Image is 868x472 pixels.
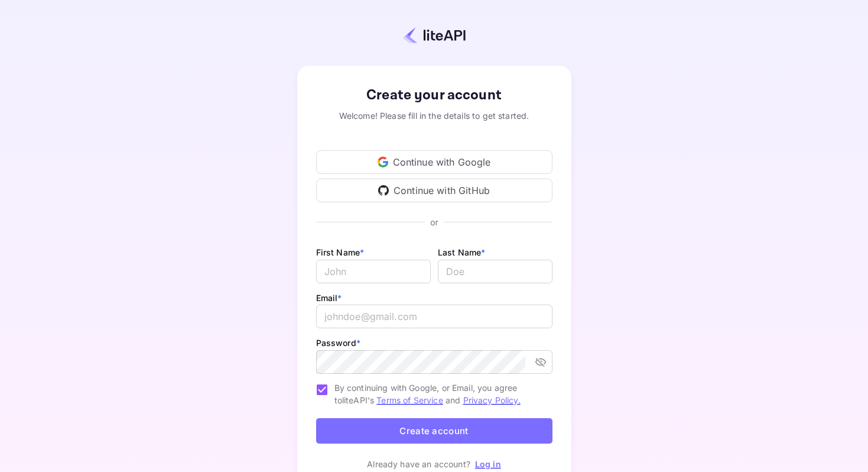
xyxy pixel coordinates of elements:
a: Log in [475,459,501,469]
button: toggle password visibility [530,351,551,373]
div: Welcome! Please fill in the details to get started. [316,109,552,122]
a: Privacy Policy. [463,395,521,405]
label: First Name [316,247,365,257]
a: Terms of Service [376,395,443,405]
label: Email [316,293,342,303]
img: liteapi [403,27,466,44]
span: By continuing with Google, or Email, you agree to liteAPI's and [334,382,543,406]
div: Continue with GitHub [316,179,552,202]
input: John [316,260,431,283]
input: johndoe@gmail.com [316,305,552,328]
label: Last Name [438,247,486,257]
label: Password [316,338,360,348]
div: Continue with Google [316,150,552,174]
p: Already have an account? [367,458,470,470]
input: Doe [438,260,552,283]
div: Create your account [316,85,552,106]
button: Create account [316,418,552,444]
